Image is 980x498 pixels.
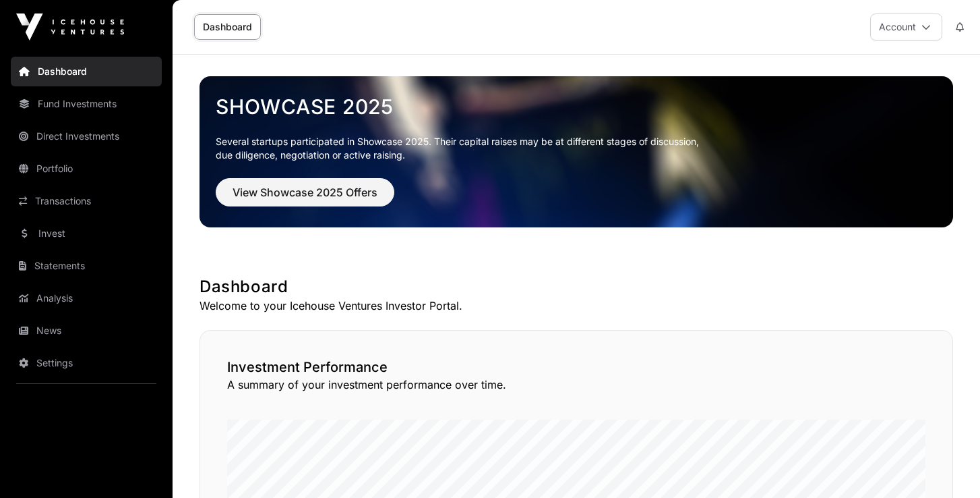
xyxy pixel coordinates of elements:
[200,298,953,314] p: Welcome to your Icehouse Ventures Investor Portal.
[216,135,937,162] p: Several startups participated in Showcase 2025. Their capital raises may be at different stages o...
[227,377,925,393] p: A summary of your investment performance over time.
[200,76,953,227] img: Showcase 2025
[216,94,937,119] a: Showcase 2025
[870,13,942,40] button: Account
[11,121,162,151] a: Direct Investments
[200,276,953,298] h1: Dashboard
[11,251,162,281] a: Statements
[913,433,980,498] iframe: Chat Widget
[11,219,162,248] a: Invest
[11,57,162,86] a: Dashboard
[16,13,124,40] img: Icehouse Ventures Logo
[11,348,162,378] a: Settings
[233,184,377,200] span: View Showcase 2025 Offers
[227,358,925,377] h2: Investment Performance
[11,154,162,184] a: Portfolio
[11,186,162,216] a: Transactions
[194,14,261,40] a: Dashboard
[216,178,394,206] button: View Showcase 2025 Offers
[11,316,162,345] a: News
[11,283,162,313] a: Analysis
[11,89,162,119] a: Fund Investments
[216,192,394,205] a: View Showcase 2025 Offers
